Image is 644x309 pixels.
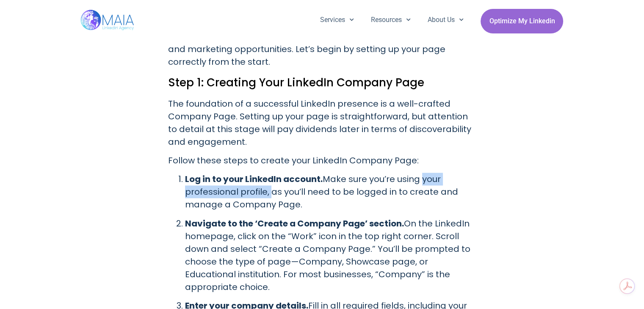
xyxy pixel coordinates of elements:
[481,9,563,33] a: Optimize My Linkedin
[419,9,472,31] a: About Us
[168,17,476,68] p: Whether you’re a startup, SMB, or enterprise, creating a LinkedIn Company Page is a strategic mov...
[168,74,476,91] h2: Step 1: Creating Your LinkedIn Company Page
[312,9,362,31] a: Services
[362,9,419,31] a: Resources
[185,217,476,293] p: On the LinkedIn homepage, click on the “Work” icon in the top right corner. Scroll down and selec...
[185,218,404,229] strong: Navigate to the ‘Create a Company Page’ section.
[168,97,476,148] p: The foundation of a successful LinkedIn presence is a well-crafted Company Page. Setting up your ...
[185,173,476,211] p: Make sure you’re using your professional profile, as you’ll need to be logged in to create and ma...
[312,9,473,31] nav: Menu
[185,173,323,185] strong: Log in to your LinkedIn account.
[168,154,476,167] p: Follow these steps to create your LinkedIn Company Page:
[489,13,555,29] span: Optimize My Linkedin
